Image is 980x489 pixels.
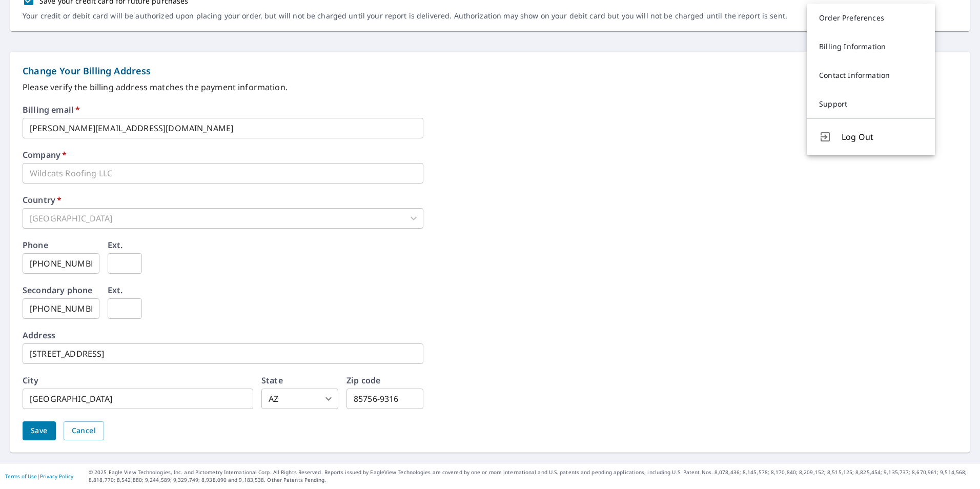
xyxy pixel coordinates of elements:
[23,151,67,159] label: Company
[23,106,80,114] label: Billing email
[346,376,380,384] label: Zip code
[842,131,923,143] span: Log Out
[23,286,92,294] label: Secondary phone
[23,421,56,440] button: Save
[23,241,48,249] label: Phone
[108,241,123,249] label: Ext.
[23,64,957,78] p: Change Your Billing Address
[5,473,37,480] a: Terms of Use
[72,424,96,437] span: Cancel
[23,208,423,229] div: [GEOGRAPHIC_DATA]
[23,331,55,339] label: Address
[40,473,73,480] a: Privacy Policy
[261,389,338,409] div: AZ
[807,118,935,155] button: Log Out
[108,286,123,294] label: Ext.
[89,468,975,484] p: © 2025 Eagle View Technologies, Inc. and Pictometry International Corp. All Rights Reserved. Repo...
[807,61,935,90] a: Contact Information
[23,376,39,384] label: City
[807,90,935,118] a: Support
[31,424,48,437] span: Save
[23,196,62,204] label: Country
[64,421,104,440] button: Cancel
[807,32,935,61] a: Billing Information
[5,473,73,479] p: |
[807,4,935,32] a: Order Preferences
[23,81,957,93] p: Please verify the billing address matches the payment information.
[261,376,283,384] label: State
[23,11,787,21] p: Your credit or debit card will be authorized upon placing your order, but will not be charged unt...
